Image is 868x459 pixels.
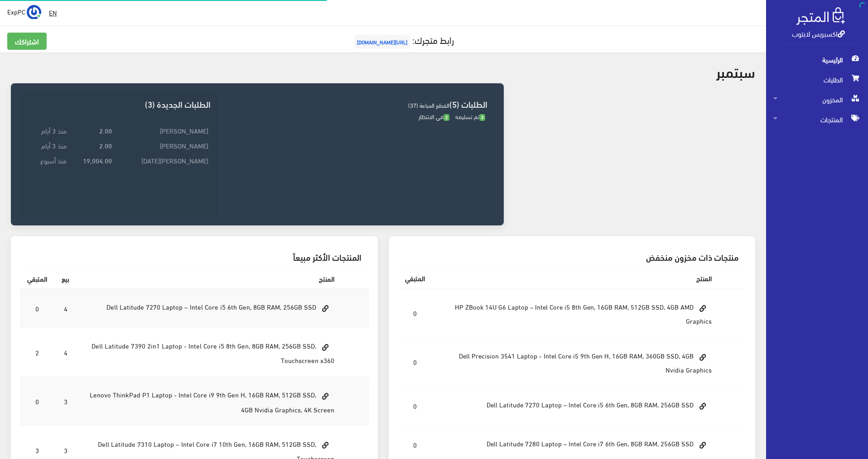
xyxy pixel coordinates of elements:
td: [PERSON_NAME] [114,123,211,138]
span: في الانتظار [419,111,449,122]
a: EN [45,5,60,21]
td: 4 [54,288,77,328]
td: [PERSON_NAME][DATE] [114,153,211,167]
h3: الطلبات (5) [225,100,487,108]
span: القطع المباعة (37) [408,100,449,110]
span: الطلبات [773,70,861,90]
a: اشتراكك [7,33,47,50]
td: HP ZBook 14U G6 Laptop – Intel Core i5 8th Gen, 16GB RAM, 512GB SSD, 4GB AMD Graphics [432,288,719,338]
strong: 19,004.00 [83,155,112,165]
th: المنتج [77,269,342,289]
td: Dell Latitude 7270 Laptop – Intel Core i5 6th Gen, 8GB RAM, 256GB SSD [432,387,719,426]
h3: المنتجات الأكثر مبيعاً [27,253,362,261]
td: منذ 3 أيام [27,123,69,138]
td: [PERSON_NAME] [114,138,211,153]
td: Dell Latitude 7270 Laptop – Intel Core i5 6th Gen, 8GB RAM, 256GB SSD [77,288,342,328]
th: المتبقي [20,269,54,289]
span: 3 [479,114,485,121]
img: ... [27,5,41,19]
td: 0 [398,338,432,387]
th: المتبقي [398,269,432,288]
td: 4 [54,328,77,377]
td: منذ أسبوع [27,153,69,167]
td: Lenovo ThinkPad P1 Laptop - Intel Core i9 9th Gen H, 16GB RAM, 512GB SSD, 4GB Nvidia Graphics, 4K... [77,377,342,426]
a: المنتجات [766,110,868,129]
span: المنتجات [773,110,861,129]
h3: منتجات ذات مخزون منخفض [405,253,739,261]
th: المنتج [432,269,719,288]
a: رابط متجرك:[URL][DOMAIN_NAME] [352,31,454,48]
strong: 2.00 [99,140,112,150]
td: 0 [398,288,432,338]
span: الرئيسية [773,50,861,70]
u: EN [49,7,57,18]
a: اكسبريس لابتوب [792,27,845,40]
strong: 2.00 [99,125,112,135]
span: 2 [444,114,449,121]
td: 2 [20,328,54,377]
h3: الطلبات الجديدة (3) [27,100,210,108]
span: ExpPC [7,6,25,17]
td: Dell Latitude 7390 2in1 Laptop - Intel Core i5 8th Gen, 8GB RAM, 256GB SSD, Touchscreen x360 [77,328,342,377]
a: الرئيسية [766,50,868,70]
td: Dell Precision 3541 Laptop - Intel Core i5 9th Gen H, 16GB RAM, 360GB SSD, 4GB Nvidia Graphics [432,338,719,387]
td: 0 [20,288,54,328]
td: 0 [20,377,54,426]
img: . [796,7,845,25]
span: المخزون [773,90,861,110]
th: بيع [54,269,77,289]
td: 0 [398,387,432,426]
td: 3 [54,377,77,426]
a: المخزون [766,90,868,110]
a: ... ExpPC [7,5,41,19]
h2: سبتمبر [716,63,755,79]
a: الطلبات [766,70,868,90]
span: تم تسليمه [455,111,485,122]
td: منذ 3 أيام [27,138,69,153]
span: [URL][DOMAIN_NAME] [354,35,410,48]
